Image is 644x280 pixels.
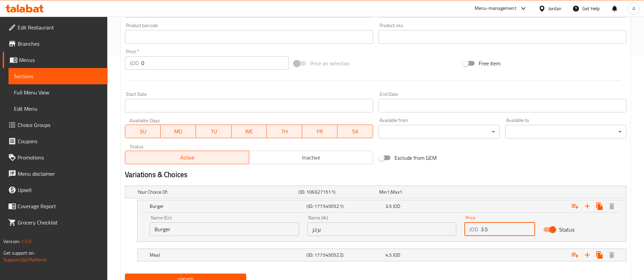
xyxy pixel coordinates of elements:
[3,237,20,246] span: Version:
[128,153,246,163] span: Active
[125,186,626,198] div: Expand
[548,5,562,12] div: Jordan
[18,137,102,145] span: Coupons
[150,222,299,236] input: Enter name En
[125,30,373,44] input: Please enter product barcode
[379,189,457,195] div: ,
[3,133,108,149] a: Coupons
[18,23,102,31] span: Edit Restaurant
[569,200,581,212] button: Add choice group
[3,117,108,133] a: Choice Groups
[21,237,32,246] span: 1.0.0
[307,252,382,258] h5: (ID: 1775450522)
[3,52,108,68] a: Menus
[400,188,402,196] span: 1
[18,170,102,178] span: Menu disclaimer
[18,121,102,129] span: Choice Groups
[267,125,302,138] button: TH
[307,222,457,236] input: Enter name Ar
[379,188,387,196] span: Min
[337,125,373,138] button: SA
[249,151,373,164] button: Inactive
[298,189,376,195] h5: (ID: 1066271511)
[340,127,370,136] span: SA
[305,127,335,136] span: FR
[125,151,249,164] button: Active
[569,249,581,261] button: Add choice group
[479,59,500,67] span: Free item
[3,19,108,36] a: Edit Restaurant
[3,36,108,52] a: Branches
[137,249,626,261] div: Expand
[8,101,108,117] a: Edit Menu
[137,200,626,212] div: Expand
[606,249,618,261] button: Delete Meal
[14,72,102,80] span: Sections
[593,200,606,212] button: Clone new choice
[393,251,400,259] span: JOD
[196,125,231,138] button: TU
[307,203,382,210] h5: (ID: 1775450521)
[232,125,267,138] button: WE
[3,149,108,166] a: Promotions
[270,127,299,136] span: TH
[161,125,196,138] button: MO
[14,105,102,113] span: Edit Menu
[141,56,289,70] input: Please enter price
[137,189,296,195] h5: Your Choice Of:
[632,5,635,12] span: A
[385,202,392,211] span: 3.5
[199,127,228,136] span: TU
[18,218,102,227] span: Grocery Checklist
[387,188,390,196] span: 1
[14,88,102,96] span: Full Menu View
[3,198,108,214] a: Coverage Report
[606,200,618,212] button: Delete Burger
[234,127,264,136] span: WE
[18,153,102,161] span: Promotions
[150,203,304,210] h5: Burger
[8,68,108,84] a: Sections
[3,182,108,198] a: Upsell
[125,125,161,138] button: SU
[469,225,478,233] p: JOD
[3,249,35,257] span: Get support on:
[128,127,158,136] span: SU
[252,153,370,163] span: Inactive
[385,251,392,259] span: 4.5
[593,249,606,261] button: Clone new choice
[379,30,626,44] input: Please enter product sku
[125,170,626,180] h2: Variations & Choices
[505,125,626,138] div: ​
[481,222,535,236] input: Please enter price
[475,4,516,13] div: Menu-management
[18,186,102,194] span: Upsell
[150,252,304,258] h5: Meal
[581,249,593,261] button: Add new choice
[18,40,102,48] span: Branches
[379,125,500,138] div: ​
[8,84,108,101] a: Full Menu View
[3,255,47,264] a: Support.OpsPlatform
[391,188,399,196] span: Max
[393,202,400,211] span: JOD
[18,202,102,210] span: Coverage Report
[559,225,574,234] span: Status
[581,200,593,212] button: Add new choice
[302,125,337,138] button: FR
[310,59,350,67] span: Price on selection
[3,166,108,182] a: Menu disclaimer
[130,59,139,67] p: JOD
[394,154,437,162] span: Exclude from GEM
[3,214,108,231] a: Grocery Checklist
[163,127,193,136] span: MO
[19,56,102,64] span: Menus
